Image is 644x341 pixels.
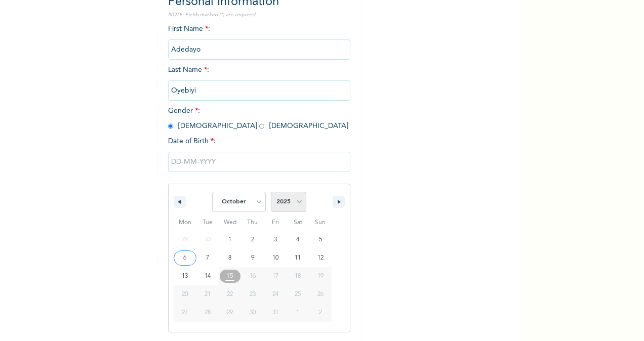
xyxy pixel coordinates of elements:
[182,267,188,285] span: 13
[174,304,196,322] button: 27
[227,285,233,304] span: 22
[168,39,350,60] input: Enter your first name
[287,267,309,285] button: 18
[317,267,324,285] span: 19
[168,11,350,19] p: NOTE: Fields marked (*) are required
[241,285,264,304] button: 23
[309,285,332,304] button: 26
[319,231,322,249] span: 5
[196,304,219,322] button: 28
[168,136,216,147] span: Date of Birth :
[287,215,309,231] span: Sat
[174,215,196,231] span: Mon
[228,231,231,249] span: 1
[168,66,350,94] span: Last Name :
[219,267,241,285] button: 15
[168,107,348,130] span: Gender : [DEMOGRAPHIC_DATA] [DEMOGRAPHIC_DATA]
[251,231,254,249] span: 2
[264,267,287,285] button: 17
[241,304,264,322] button: 30
[309,249,332,267] button: 12
[309,231,332,249] button: 5
[274,231,277,249] span: 3
[251,249,254,267] span: 9
[226,267,233,285] span: 15
[296,231,299,249] span: 4
[287,249,309,267] button: 11
[250,267,256,285] span: 16
[241,215,264,231] span: Thu
[183,249,186,267] span: 6
[168,25,350,53] span: First Name :
[272,304,278,322] span: 31
[250,285,256,304] span: 23
[196,267,219,285] button: 14
[317,249,324,267] span: 12
[264,249,287,267] button: 10
[272,267,278,285] span: 17
[182,304,188,322] span: 27
[182,285,188,304] span: 20
[168,152,350,172] input: DD-MM-YYYY
[196,215,219,231] span: Tue
[219,215,241,231] span: Wed
[272,249,278,267] span: 10
[241,249,264,267] button: 9
[196,249,219,267] button: 7
[228,249,231,267] span: 8
[309,215,332,231] span: Sun
[295,249,301,267] span: 11
[219,304,241,322] button: 29
[241,231,264,249] button: 2
[174,249,196,267] button: 6
[264,215,287,231] span: Fri
[219,285,241,304] button: 22
[264,231,287,249] button: 3
[295,267,301,285] span: 18
[174,285,196,304] button: 20
[227,304,233,322] span: 29
[168,80,350,101] input: Enter your last name
[264,285,287,304] button: 24
[250,304,256,322] span: 30
[219,231,241,249] button: 1
[174,267,196,285] button: 13
[295,285,301,304] span: 25
[205,267,211,285] span: 14
[287,231,309,249] button: 4
[241,267,264,285] button: 16
[205,304,211,322] span: 28
[196,285,219,304] button: 21
[272,285,278,304] span: 24
[317,285,324,304] span: 26
[205,285,211,304] span: 21
[287,285,309,304] button: 25
[264,304,287,322] button: 31
[309,267,332,285] button: 19
[206,249,209,267] span: 7
[219,249,241,267] button: 8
